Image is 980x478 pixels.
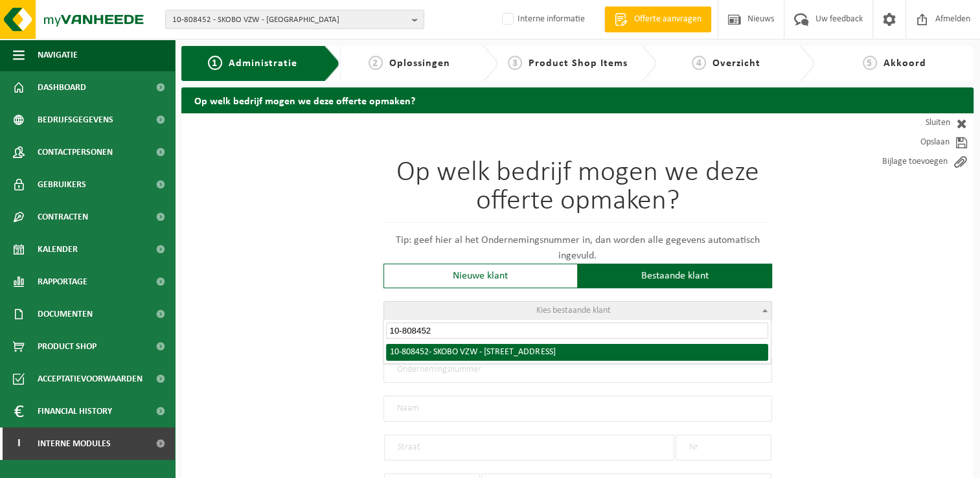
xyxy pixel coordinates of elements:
a: 5Akkoord [821,56,967,71]
button: 10-808452 - SKOBO VZW - [GEOGRAPHIC_DATA] [165,10,424,29]
span: 5 [863,56,877,70]
h2: Op welk bedrijf mogen we deze offerte opmaken? [181,87,974,113]
span: 4 [692,56,706,70]
input: Nr [676,435,771,461]
span: I [13,427,25,460]
span: Gebruikers [38,168,86,201]
a: 1Administratie [191,56,314,71]
span: Rapportage [38,266,87,298]
span: Documenten [38,298,93,330]
span: Contactpersonen [38,136,113,168]
span: Bedrijfsgegevens [38,104,113,136]
input: Ondernemingsnummer [383,357,772,383]
span: Oplossingen [389,58,450,69]
span: Product Shop [38,330,97,363]
span: Offerte aanvragen [631,13,705,26]
span: Contracten [38,201,88,233]
a: 4Overzicht [663,56,790,71]
a: 2Oplossingen [347,56,473,71]
span: 3 [508,56,522,70]
span: Kalender [38,233,78,266]
h1: Op welk bedrijf mogen we deze offerte opmaken? [383,159,772,223]
span: Navigatie [38,39,78,71]
div: Nieuwe klant [383,264,578,288]
a: Sluiten [857,113,974,133]
p: Tip: geef hier al het Ondernemingsnummer in, dan worden alle gegevens automatisch ingevuld. [383,233,772,264]
span: Interne modules [38,427,111,460]
label: Interne informatie [499,10,585,29]
span: Administratie [229,58,297,69]
li: - SKOBO VZW - [STREET_ADDRESS] [386,344,768,361]
span: Acceptatievoorwaarden [38,363,142,395]
span: 1 [208,56,222,70]
span: Financial History [38,395,112,427]
input: Straat [384,435,674,461]
a: 3Product Shop Items [505,56,631,71]
span: 10-808452 [390,347,429,357]
span: 2 [369,56,383,70]
span: Akkoord [883,58,926,69]
span: 10-808452 - SKOBO VZW - [GEOGRAPHIC_DATA] [172,10,407,30]
span: Dashboard [38,71,86,104]
input: Naam [383,396,772,422]
span: Product Shop Items [529,58,628,69]
span: Overzicht [712,58,760,69]
div: Bestaande klant [578,264,772,288]
span: Kies bestaande klant [536,306,611,315]
a: Bijlage toevoegen [857,152,974,172]
a: Offerte aanvragen [604,6,711,32]
a: Opslaan [857,133,974,152]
